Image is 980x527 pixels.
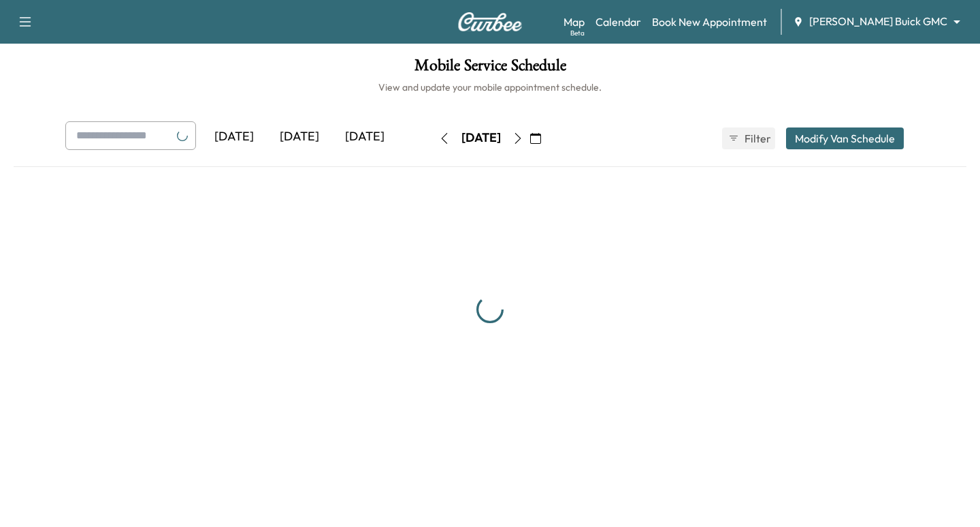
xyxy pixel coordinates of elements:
[14,57,966,80] h1: Mobile Service Schedule
[809,14,947,29] span: [PERSON_NAME] Buick GMC
[652,14,767,30] a: Book New Appointment
[745,130,769,147] span: Filter
[786,127,904,149] button: Modify Van Schedule
[595,14,641,30] a: Calendar
[332,121,397,153] div: [DATE]
[267,121,332,153] div: [DATE]
[14,80,966,94] h6: View and update your mobile appointment schedule.
[570,28,585,38] div: Beta
[457,12,523,31] img: Curbee Logo
[461,130,501,147] div: [DATE]
[722,127,775,149] button: Filter
[201,121,267,153] div: [DATE]
[563,14,585,30] a: MapBeta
